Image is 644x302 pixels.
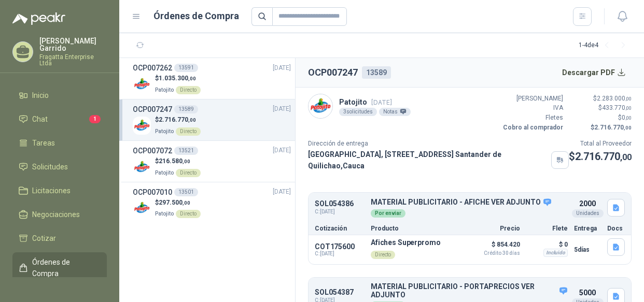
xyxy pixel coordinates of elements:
span: Tareas [32,137,55,149]
p: Fragatta Enterprise Ltda [39,54,107,66]
p: SOL054386 [315,200,365,208]
a: Solicitudes [12,157,107,177]
p: SOL054387 [315,289,365,296]
div: 13501 [174,188,198,196]
span: ,00 [183,200,190,206]
span: Patojito [155,128,174,134]
p: Total al Proveedor [569,139,632,149]
span: ,00 [624,125,632,131]
p: Flete [526,225,568,232]
a: Licitaciones [12,181,107,200]
p: Patojito [339,96,411,108]
a: OCP00707213521[DATE] Company Logo$216.580,00PatojitoDirecto [133,145,291,178]
span: 2.283.000 [597,95,632,102]
img: Logo peakr [12,12,65,25]
img: Company Logo [133,117,151,135]
span: C: [DATE] [315,251,365,257]
p: $ 854.420 [468,238,520,256]
div: Directo [176,127,201,136]
span: ,00 [625,115,632,121]
p: $ [155,198,201,208]
p: $ [155,156,201,166]
span: [DATE] [371,98,392,106]
span: ,00 [625,105,632,111]
img: Company Logo [133,199,151,217]
h3: OCP007010 [133,186,172,198]
span: Órdenes de Compra [32,256,97,279]
p: Fletes [501,113,563,123]
span: 2.716.770 [159,116,196,123]
span: ,00 [620,152,632,162]
div: 13589 [174,105,198,113]
div: Directo [176,169,201,177]
a: OCP00701013501[DATE] Company Logo$297.500,00PatojitoDirecto [133,186,291,219]
div: Directo [176,210,201,218]
span: Cotizar [32,233,56,244]
p: Precio [468,225,520,232]
p: $ [569,123,632,133]
span: Negociaciones [32,209,80,220]
span: Licitaciones [32,185,71,196]
a: OCP00726213591[DATE] Company Logo$1.035.300,00PatojitoDirecto [133,62,291,95]
a: Inicio [12,85,107,105]
div: 1 - 4 de 4 [579,37,632,54]
p: Docs [607,225,625,232]
span: 1 [89,115,101,123]
p: Producto [371,225,462,232]
span: [DATE] [273,104,291,114]
p: $ [569,103,632,113]
img: Company Logo [133,75,151,93]
h3: OCP007262 [133,62,172,74]
span: Patojito [155,87,174,93]
a: Negociaciones [12,205,107,224]
span: [DATE] [273,63,291,73]
span: 433.770 [602,104,632,111]
span: ,00 [188,117,196,123]
span: [DATE] [273,187,291,197]
span: 2.716.770 [594,124,632,131]
p: [PERSON_NAME] [501,94,563,104]
p: $ [155,74,201,83]
div: Incluido [543,249,568,257]
p: MATERIAL PUBLICITARIO - AFICHE VER ADJUNTO [371,198,568,207]
span: Solicitudes [32,161,68,172]
div: Por enviar [371,209,405,218]
p: [GEOGRAPHIC_DATA], [STREET_ADDRESS] Santander de Quilichao , Cauca [308,149,547,171]
p: Dirección de entrega [308,139,569,149]
h2: OCP007247 [308,65,358,80]
div: Directo [371,251,395,259]
p: $ [569,94,632,104]
a: OCP00724713589[DATE] Company Logo$2.716.770,00PatojitoDirecto [133,104,291,136]
span: Inicio [32,90,49,101]
span: Patojito [155,170,174,176]
span: 2.716.770 [575,150,632,163]
p: Cobro al comprador [501,123,563,133]
p: $ [569,149,632,165]
img: Company Logo [309,94,332,118]
span: ,00 [625,96,632,102]
a: Órdenes de Compra [12,252,107,283]
p: $ 0 [526,238,568,251]
p: Entrega [574,225,601,232]
h3: OCP007247 [133,104,172,115]
span: Patojito [155,211,174,217]
p: COT175600 [315,242,365,251]
div: 13591 [174,64,198,72]
span: C: [DATE] [315,208,365,216]
div: 3 solicitudes [339,108,377,116]
a: Chat1 [12,109,107,129]
p: 2000 [579,198,596,209]
span: ,00 [188,76,196,81]
p: Afiches Superpromo [371,238,440,247]
p: [PERSON_NAME] Garrido [39,37,107,52]
div: Unidades [572,209,604,218]
span: 1.035.300 [159,75,196,82]
div: 13589 [362,66,391,79]
span: [DATE] [273,146,291,155]
button: Descargar PDF [556,62,632,83]
p: MATERIAL PUBLICITARIO - PORTAPRECIOS VER ADJUNTO [371,283,568,299]
p: Cotización [315,225,365,232]
p: 5 días [574,243,601,256]
div: Directo [176,86,201,94]
h3: OCP007072 [133,145,172,156]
